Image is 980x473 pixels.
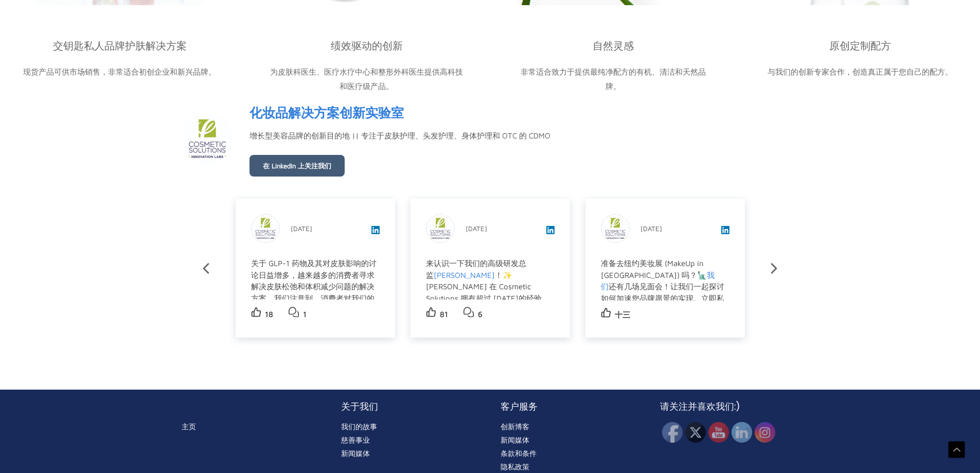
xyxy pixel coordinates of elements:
[426,215,454,242] img: sk-post-userpic
[331,39,403,53] font: 绩效驱动的创新
[434,271,495,279] a: [PERSON_NAME]
[662,422,683,443] img: Facebook
[426,259,526,279] font: 我们的高级研发总监
[250,131,550,140] font: 增长型美容品牌的创新目的地 || 专注于皮肤护理、头发护理、身体护理和 OTC 的 CDMO
[615,310,630,319] font: 十三
[250,101,404,125] a: 查看 LinkedIn 上的页面
[252,215,279,242] img: sk-post-userpic
[341,422,377,432] a: 我们的故事
[23,66,216,77] font: 现货产品可供市场销售，非常适合初创企业和新兴品牌。
[685,422,706,443] img: 叽叽喳喳
[768,66,953,77] font: 与我们的创新专家合作，创造真正属于您自己的配方。
[601,215,629,242] img: sk-post-userpic
[593,39,634,53] font: 自然灵感
[501,462,529,472] a: 隐私政策
[341,435,370,445] a: 慈善事业
[521,66,706,92] font: 非常适合致力于提供最纯净配方的有机、清洁和天然品牌。
[601,282,724,303] font: 还有几场见面会！让我们一起探讨如何加速您品牌愿景的实现。
[501,422,529,432] a: 创新博客
[426,271,549,326] font: ！✨ [PERSON_NAME] 在 Cosmetic Solutions 拥有超过 [DATE]的经验，一直是我们团队不可或缺的一员，引领研发创新。
[250,155,345,177] a: 在 LinkedIn 上关注我们
[303,310,307,319] font: 1
[263,162,331,170] font: 在 LinkedIn 上关注我们
[251,259,377,326] font: 关于 GLP-1 药物及其对皮肤影响的讨论日益增多，越来越多的消费者寻求解决皮肤松弛和体积减少问题的解决方案。我们注意到，消费者对我们的 Rapid Lift 配方表现出浓厚的兴趣 ⚡️
[270,66,463,92] font: 为皮肤科医生、医疗水疗中心和整形外科医生提供高科技和医疗级产品。
[440,310,448,319] font: 81
[426,259,465,268] font: 来认识一下
[601,259,707,279] font: 准备去纽约美妆展 (MakeUp in [GEOGRAPHIC_DATA]) 吗？🗽
[501,435,529,445] a: 新闻媒体
[478,310,483,319] font: 6
[640,224,662,233] font: [DATE]
[341,420,480,460] nav: 关于我们
[53,39,187,53] font: 交钥匙私人品牌护肤解决方案
[371,227,380,236] a: 查看 LinkedIn 上的帖子
[721,227,729,236] a: 查看 LinkedIn 上的帖子
[829,39,891,53] font: 原创定制配方
[291,224,312,233] font: [DATE]
[466,224,487,233] font: [DATE]
[501,448,537,459] a: 条款和条件
[341,448,370,459] a: 新闻媒体
[250,105,404,120] font: 化妆品解决方案创新实验室
[546,227,555,236] a: 查看 LinkedIn 上的帖子
[501,400,538,413] font: 客户服务
[182,420,320,433] nav: 菜单
[182,422,196,432] a: 主页
[341,400,378,413] font: 关于我们
[660,400,740,413] font: 请关注并喜欢我们:)
[182,113,233,165] img: sk-标题图片
[265,310,273,319] font: 18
